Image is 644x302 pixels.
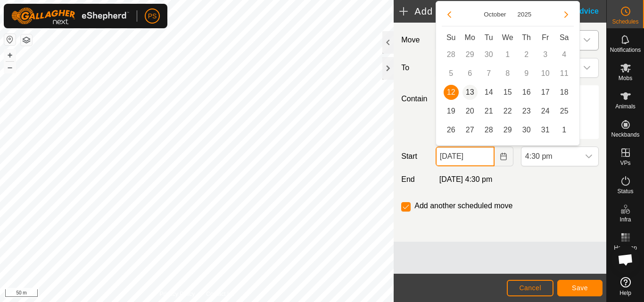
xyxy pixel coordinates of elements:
span: [DATE] 4:30 pm [439,175,493,183]
td: 23 [517,102,536,121]
button: Map Layers [21,34,32,46]
td: 7 [479,64,498,83]
label: Move [397,30,431,50]
span: Save [572,284,588,292]
td: 10 [536,64,555,83]
span: 31 [538,122,553,138]
label: Contain [397,93,431,105]
td: 20 [461,102,479,121]
div: Open chat [611,245,640,274]
td: 30 [479,45,498,64]
a: Privacy Policy [160,290,195,298]
span: Status [617,188,633,194]
td: 26 [442,121,461,139]
span: 17 [538,85,553,100]
td: 19 [442,102,461,121]
span: Notifications [610,47,641,53]
button: Choose Month [480,9,510,20]
td: 2 [517,45,536,64]
td: 6 [461,64,479,83]
div: dropdown trigger [579,147,598,166]
td: 11 [555,64,574,83]
span: 24 [538,104,553,119]
td: 5 [442,64,461,83]
td: 21 [479,102,498,121]
td: 28 [442,45,461,64]
span: Su [446,33,456,41]
td: 15 [498,83,517,102]
span: Animals [615,104,636,109]
button: Choose Date [495,147,513,166]
td: 12 [442,83,461,102]
td: 16 [517,83,536,102]
img: Gallagher Logo [11,8,129,24]
td: 29 [461,45,479,64]
td: 1 [555,121,574,139]
span: PS [148,11,157,21]
td: 1 [498,45,517,64]
td: 13 [461,83,479,102]
a: Help [607,273,644,300]
span: VPs [620,160,630,166]
h2: Add Move [399,6,559,17]
button: Reset Map [4,34,16,45]
span: Tu [485,33,493,41]
a: Contact Us [206,290,234,298]
span: 13 [462,85,478,100]
span: 27 [462,122,478,138]
span: Cancel [519,284,541,292]
span: Neckbands [611,132,639,138]
span: 22 [500,104,515,119]
button: Next Month [559,7,574,22]
button: Choose Year [514,9,536,20]
td: 27 [461,121,479,139]
span: 29 [500,122,515,138]
label: To [397,58,431,78]
span: 1 [557,122,572,138]
span: 16 [519,85,534,100]
label: End [397,174,431,185]
span: Help [619,290,631,296]
span: 18 [557,85,572,100]
label: Add another scheduled move [414,202,512,210]
span: We [502,33,513,41]
span: 4:30 pm [521,147,579,166]
div: Choose Date [436,1,580,146]
button: Previous Month [442,7,457,22]
span: Mo [465,33,475,41]
span: Mobs [619,75,632,81]
td: 18 [555,83,574,102]
td: 30 [517,121,536,139]
span: Infra [619,217,631,222]
span: Fr [542,33,549,41]
span: 28 [481,122,496,138]
td: 9 [517,64,536,83]
button: Cancel [507,280,553,296]
span: 26 [444,122,459,138]
span: Sa [560,33,569,41]
td: 31 [536,121,555,139]
td: 4 [555,45,574,64]
td: 29 [498,121,517,139]
td: 17 [536,83,555,102]
button: + [4,49,16,61]
button: Save [557,280,603,296]
span: 19 [444,104,459,119]
td: 24 [536,102,555,121]
span: 15 [500,85,515,100]
span: Heatmap [614,245,637,251]
td: 8 [498,64,517,83]
span: 20 [462,104,478,119]
td: 25 [555,102,574,121]
span: Schedules [612,19,638,24]
td: 28 [479,121,498,139]
div: dropdown trigger [578,58,596,77]
span: 30 [519,122,534,138]
td: 14 [479,83,498,102]
span: 21 [481,104,496,119]
label: Start [397,151,431,162]
div: Advice [559,6,606,17]
span: 14 [481,85,496,100]
span: Th [522,33,531,41]
td: 3 [536,45,555,64]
